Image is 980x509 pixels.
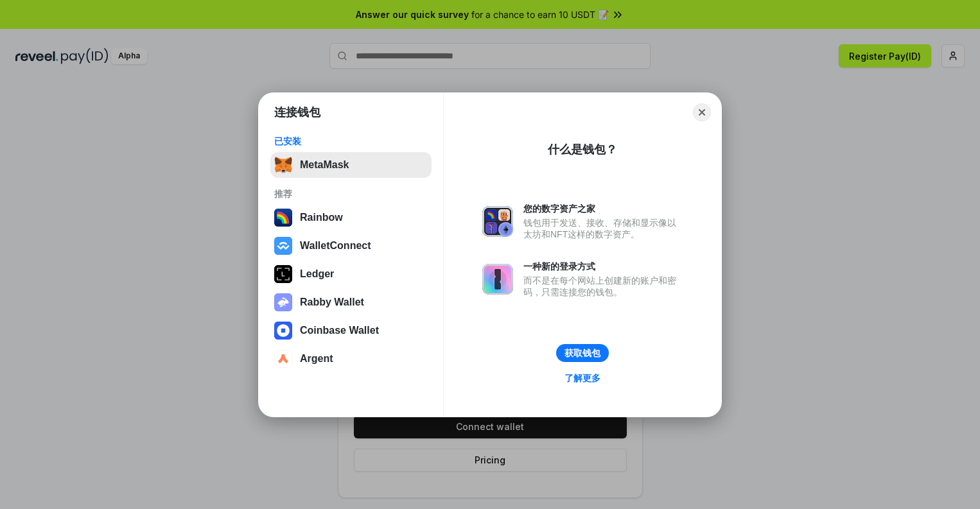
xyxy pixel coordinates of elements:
button: Argent [270,346,432,372]
div: 什么是钱包？ [548,142,617,157]
h1: 连接钱包 [274,105,320,120]
button: 获取钱包 [556,344,609,362]
div: 钱包用于发送、接收、存储和显示像以太坊和NFT这样的数字资产。 [523,217,683,240]
img: svg+xml,%3Csvg%20xmlns%3D%22http%3A%2F%2Fwww.w3.org%2F2000%2Fsvg%22%20fill%3D%22none%22%20viewBox... [274,293,292,311]
div: Rainbow [300,212,343,223]
button: Rabby Wallet [270,289,432,315]
div: 已安装 [274,135,428,147]
div: WalletConnect [300,240,371,252]
img: svg+xml,%3Csvg%20width%3D%22120%22%20height%3D%22120%22%20viewBox%3D%220%200%20120%20120%22%20fil... [274,209,292,227]
img: svg+xml,%3Csvg%20width%3D%2228%22%20height%3D%2228%22%20viewBox%3D%220%200%2028%2028%22%20fill%3D... [274,322,292,340]
div: 而不是在每个网站上创建新的账户和密码，只需连接您的钱包。 [523,275,683,298]
div: Argent [300,353,333,365]
div: Rabby Wallet [300,297,364,308]
button: Rainbow [270,205,432,230]
div: 获取钱包 [564,347,600,359]
div: 您的数字资产之家 [523,203,683,214]
img: svg+xml,%3Csvg%20xmlns%3D%22http%3A%2F%2Fwww.w3.org%2F2000%2Fsvg%22%20width%3D%2228%22%20height%3... [274,265,292,283]
button: Coinbase Wallet [270,318,432,343]
div: Coinbase Wallet [300,325,379,336]
div: 推荐 [274,188,428,200]
a: 了解更多 [557,370,608,386]
button: Ledger [270,261,432,287]
div: Ledger [300,268,334,280]
button: WalletConnect [270,233,432,259]
div: 了解更多 [564,372,600,384]
img: svg+xml,%3Csvg%20xmlns%3D%22http%3A%2F%2Fwww.w3.org%2F2000%2Fsvg%22%20fill%3D%22none%22%20viewBox... [482,264,513,295]
img: svg+xml,%3Csvg%20width%3D%2228%22%20height%3D%2228%22%20viewBox%3D%220%200%2028%2028%22%20fill%3D... [274,237,292,255]
img: svg+xml,%3Csvg%20width%3D%2228%22%20height%3D%2228%22%20viewBox%3D%220%200%2028%2028%22%20fill%3D... [274,350,292,368]
div: 一种新的登录方式 [523,261,683,272]
img: svg+xml,%3Csvg%20xmlns%3D%22http%3A%2F%2Fwww.w3.org%2F2000%2Fsvg%22%20fill%3D%22none%22%20viewBox... [482,206,513,237]
div: MetaMask [300,159,349,171]
button: MetaMask [270,152,432,178]
img: svg+xml,%3Csvg%20fill%3D%22none%22%20height%3D%2233%22%20viewBox%3D%220%200%2035%2033%22%20width%... [274,156,292,174]
button: Close [693,103,711,121]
